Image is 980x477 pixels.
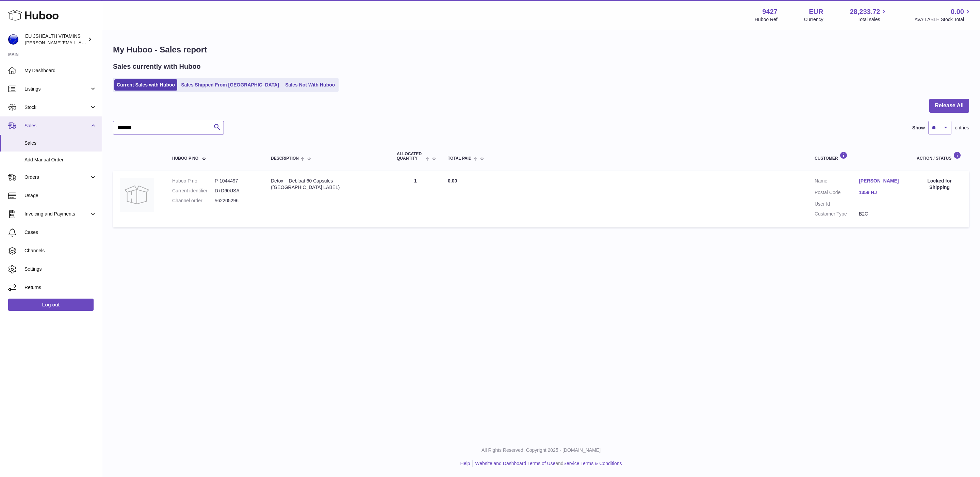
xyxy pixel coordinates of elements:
[804,16,823,23] div: Currency
[215,188,257,194] dd: D+D60USA
[390,171,441,227] td: 1
[815,178,859,186] dt: Name
[25,40,136,45] span: [PERSON_NAME][EMAIL_ADDRESS][DOMAIN_NAME]
[914,7,972,23] a: 0.00 AVAILABLE Stock Total
[859,211,903,217] dd: B2C
[24,123,89,129] span: Sales
[815,211,859,217] dt: Customer Type
[172,156,198,161] span: Huboo P no
[25,33,86,46] div: EU JSHEALTH VITAMINS
[24,104,89,111] span: Stock
[271,178,383,191] div: Detox + Debloat 60 Capsules ([GEOGRAPHIC_DATA] LABEL)
[929,99,969,113] button: Release All
[24,86,89,92] span: Listings
[8,299,94,311] a: Log out
[24,211,89,217] span: Invoicing and Payments
[24,67,97,74] span: My Dashboard
[815,201,859,207] dt: User Id
[809,7,823,16] strong: EUR
[24,192,97,199] span: Usage
[24,229,97,236] span: Cases
[857,16,888,23] span: Total sales
[24,248,97,254] span: Channels
[397,152,424,161] span: ALLOCATED Quantity
[108,447,975,454] p: All Rights Reserved. Copyright 2025 - [DOMAIN_NAME]
[859,178,903,184] a: [PERSON_NAME]
[114,79,177,91] a: Current Sales with Huboo
[172,178,215,184] dt: Huboo P no
[473,460,622,467] li: and
[24,284,97,291] span: Returns
[563,461,622,466] a: Service Terms & Conditions
[215,197,257,204] dd: #62205296
[172,188,215,194] dt: Current identifier
[762,7,778,16] strong: 9427
[815,152,903,161] div: Customer
[755,16,778,23] div: Huboo Ref
[283,79,337,91] a: Sales Not With Huboo
[850,7,880,16] span: 28,233.72
[815,189,859,197] dt: Postal Code
[8,34,18,45] img: laura@jessicasepel.com
[24,140,97,146] span: Sales
[172,197,215,204] dt: Channel order
[914,16,972,23] span: AVAILABLE Stock Total
[215,178,257,184] dd: P-1044497
[120,178,154,212] img: no-photo.jpg
[917,152,962,161] div: Action / Status
[859,189,903,196] a: 1359 HJ
[912,125,925,131] label: Show
[460,461,470,466] a: Help
[951,7,964,16] span: 0.00
[24,157,97,163] span: Add Manual Order
[113,44,969,55] h1: My Huboo - Sales report
[179,79,281,91] a: Sales Shipped From [GEOGRAPHIC_DATA]
[24,266,97,272] span: Settings
[448,156,472,161] span: Total paid
[917,178,962,191] div: Locked for Shipping
[113,62,201,71] h2: Sales currently with Huboo
[850,7,888,23] a: 28,233.72 Total sales
[448,178,457,184] span: 0.00
[475,461,555,466] a: Website and Dashboard Terms of Use
[955,125,969,131] span: entries
[24,174,89,180] span: Orders
[271,156,299,161] span: Description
